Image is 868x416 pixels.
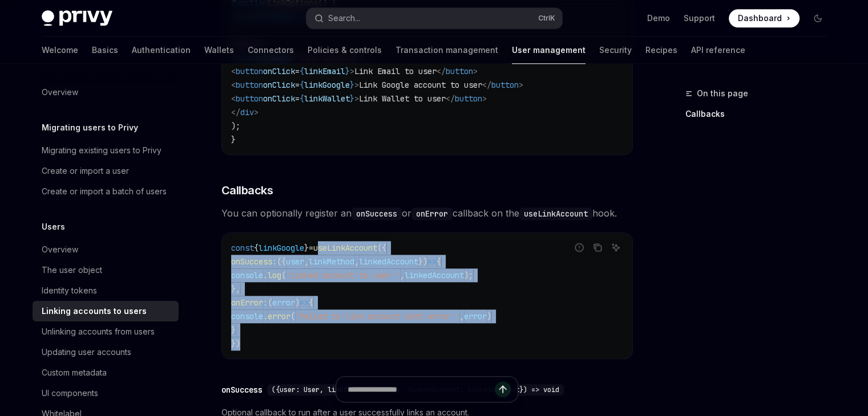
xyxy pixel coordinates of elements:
div: Migrating existing users to Privy [42,144,162,157]
span: } [231,325,236,335]
span: = [295,66,300,76]
a: Unlinking accounts from users [33,321,179,342]
span: user [286,256,304,267]
span: linkGoogle [259,243,304,253]
span: </ [231,107,240,117]
a: API reference [691,36,745,64]
span: console [231,311,263,321]
span: </ [446,93,455,104]
span: </ [437,66,446,76]
span: ) [295,297,300,308]
a: Security [599,36,632,64]
span: ); [464,270,473,280]
span: button [446,66,473,76]
a: Support [684,13,715,24]
span: linkGoogle [304,80,350,90]
span: ( [290,311,295,321]
span: { [254,243,259,253]
a: Updating user accounts [33,342,179,362]
span: linkedAccount [405,270,464,280]
span: button [236,66,263,76]
h5: Migrating users to Privy [42,121,138,134]
h5: Users [42,220,65,234]
a: UI components [33,383,179,403]
a: Create or import a user [33,161,179,181]
span: button [491,80,519,90]
button: Ask AI [608,240,623,255]
button: Open search [306,8,562,28]
span: linkMethod [309,256,354,267]
div: Overview [42,85,78,99]
span: Dashboard [738,13,782,24]
button: Send message [495,381,511,397]
span: On this page [697,87,748,100]
span: onSuccess [231,256,272,267]
span: onClick [263,80,295,90]
span: { [300,93,304,104]
div: Identity tokens [42,284,97,297]
input: Ask a question... [348,377,495,402]
div: Search... [328,11,360,25]
span: error [268,311,290,321]
div: The user object [42,263,102,277]
span: > [254,107,259,117]
div: Unlinking accounts from users [42,325,155,338]
span: Link Google account to user [359,80,482,90]
a: Recipes [645,36,677,64]
span: ) [487,311,491,321]
span: div [240,107,254,117]
span: ( [268,297,272,308]
div: Create or import a user [42,164,129,178]
code: useLinkAccount [519,207,592,220]
span: => [300,297,309,308]
div: Custom metadata [42,366,107,380]
span: : [263,297,268,308]
span: => [427,256,437,267]
span: }) [418,256,427,267]
span: onClick [263,93,295,104]
span: useLinkAccount [313,243,377,253]
a: Transaction management [395,36,498,64]
span: log [268,270,281,280]
button: Copy the contents from the code block [590,240,605,255]
span: 'Failed to link account with error ' [295,311,459,321]
span: linkEmail [304,66,345,76]
a: Overview [33,82,179,103]
span: { [300,80,304,90]
div: UI components [42,386,98,400]
span: onClick [263,66,295,76]
a: The user object [33,260,179,280]
a: Demo [647,13,670,24]
span: console [231,270,263,280]
span: ( [281,270,286,280]
span: Link Wallet to user [359,93,446,104]
span: , [400,270,405,280]
a: Welcome [42,36,78,64]
a: Overview [33,239,179,260]
span: button [236,93,263,104]
span: < [231,80,236,90]
a: Custom metadata [33,362,179,383]
code: onError [411,207,453,220]
span: 'Linked account to user ' [286,270,400,280]
div: Overview [42,243,78,256]
div: Create or import a batch of users [42,185,167,198]
a: Migrating existing users to Privy [33,140,179,161]
span: : [272,256,277,267]
a: Wallets [204,36,234,64]
span: Link Email to user [354,66,437,76]
span: , [304,256,309,267]
a: Connectors [248,36,294,64]
a: Basics [92,36,118,64]
span: > [473,66,478,76]
a: Identity tokens [33,280,179,301]
span: error [272,297,295,308]
span: , [459,311,464,321]
span: } [345,66,350,76]
span: const [231,243,254,253]
span: ({ [377,243,386,253]
span: button [236,80,263,90]
span: ({ [277,256,286,267]
span: > [519,80,523,90]
span: onError [231,297,263,308]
